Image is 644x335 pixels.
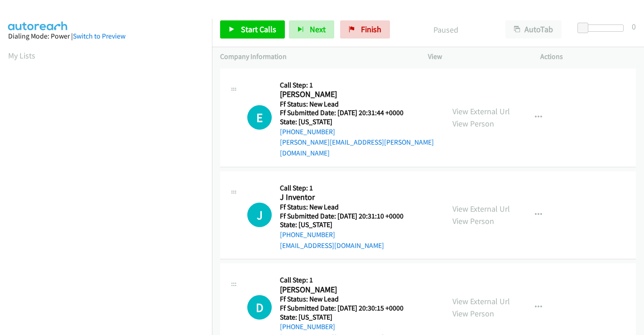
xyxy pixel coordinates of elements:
a: [PHONE_NUMBER] [280,322,335,331]
h5: State: [US_STATE] [280,313,415,322]
div: Delay between calls (in seconds) [582,24,624,32]
button: Next [289,20,334,39]
a: View Person [452,118,494,129]
div: The call is yet to be attempted [247,203,272,227]
h5: Call Step: 1 [280,184,415,193]
div: Dialing Mode: Power | [8,31,204,42]
h5: State: [US_STATE] [280,117,436,126]
div: The call is yet to be attempted [247,105,272,130]
a: [PHONE_NUMBER] [280,230,335,239]
h5: State: [US_STATE] [280,220,415,229]
h2: [PERSON_NAME] [280,285,415,295]
span: Finish [361,24,381,34]
a: View External Url [452,204,510,214]
a: [PHONE_NUMBER] [280,127,335,136]
h1: J [247,203,272,227]
h2: [PERSON_NAME] [280,89,415,100]
h5: Call Step: 1 [280,81,436,90]
a: View Person [452,216,494,226]
a: Finish [340,20,390,39]
h5: Ff Status: New Lead [280,295,415,304]
p: Actions [540,51,636,62]
a: View External Url [452,106,510,117]
h1: D [247,295,272,320]
p: View [428,51,524,62]
a: Switch to Preview [73,32,125,40]
button: AutoTab [505,20,562,39]
a: [PERSON_NAME][EMAIL_ADDRESS][PERSON_NAME][DOMAIN_NAME] [280,138,434,157]
div: The call is yet to be attempted [247,295,272,320]
a: Start Calls [220,20,285,39]
h1: E [247,105,272,130]
h5: Ff Submitted Date: [DATE] 20:31:10 +0000 [280,212,415,221]
h5: Ff Status: New Lead [280,203,415,212]
a: View Person [452,308,494,319]
a: My Lists [8,50,35,61]
a: [EMAIL_ADDRESS][DOMAIN_NAME] [280,241,384,250]
p: Paused [402,24,489,36]
a: View External Url [452,296,510,306]
div: 0 [632,20,636,33]
span: Next [310,24,326,34]
h2: J Inventor [280,192,415,203]
p: Company Information [220,51,412,62]
h5: Ff Submitted Date: [DATE] 20:30:15 +0000 [280,304,415,313]
h5: Ff Status: New Lead [280,100,436,109]
h5: Ff Submitted Date: [DATE] 20:31:44 +0000 [280,108,436,117]
span: Start Calls [241,24,276,34]
h5: Call Step: 1 [280,276,415,285]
